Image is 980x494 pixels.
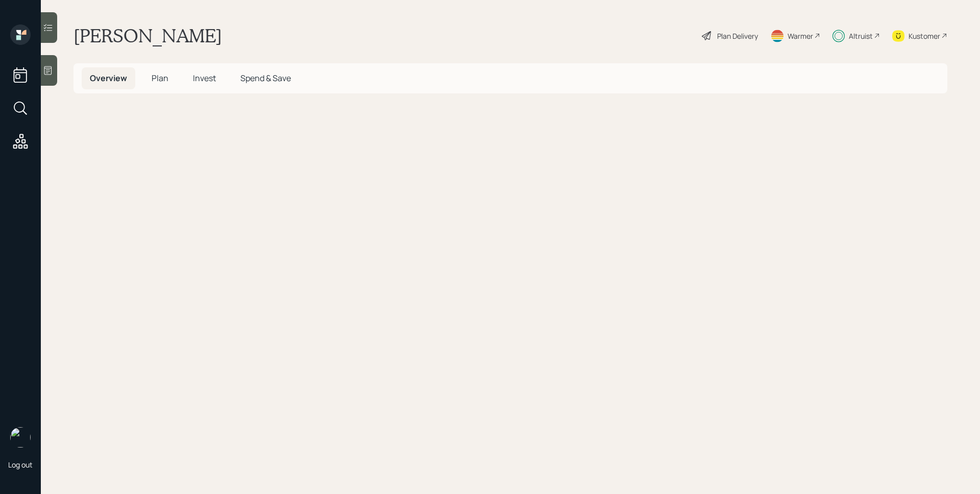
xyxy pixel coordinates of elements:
div: Altruist [849,31,873,41]
span: Overview [90,72,127,84]
span: Plan [152,72,168,84]
img: james-distasi-headshot.png [10,427,31,448]
div: Kustomer [909,31,940,41]
span: Invest [193,72,216,84]
div: Log out [8,460,33,470]
div: Plan Delivery [717,31,758,41]
div: Warmer [788,31,813,41]
span: Spend & Save [240,72,291,84]
h1: [PERSON_NAME] [73,24,222,47]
